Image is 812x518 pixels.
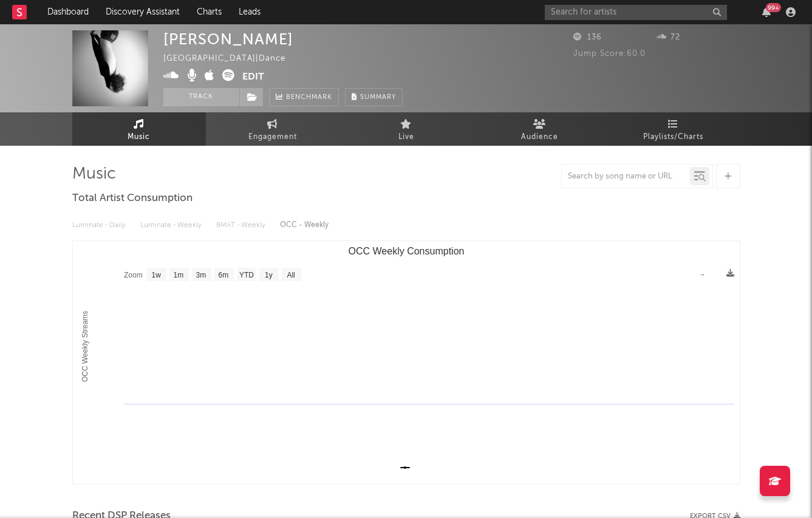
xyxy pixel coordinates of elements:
text: 1y [265,271,273,279]
a: Benchmark [269,88,339,106]
svg: OCC Weekly Consumption [73,241,740,484]
a: Music [72,112,206,146]
span: Total Artist Consumption [72,191,193,206]
text: 1w [151,271,161,279]
text: OCC Weekly Streams [81,311,89,382]
button: Summary [345,88,403,106]
span: Benchmark [286,90,332,105]
button: Edit [242,69,264,84]
span: Live [398,130,414,145]
a: Live [339,112,473,146]
span: 136 [573,33,602,41]
a: Audience [473,112,607,146]
button: 99+ [762,7,771,17]
text: Zoom [124,271,143,279]
input: Search by song name or URL [562,172,690,182]
span: 72 [657,33,680,41]
div: [PERSON_NAME] [163,30,293,48]
span: Jump Score: 60.0 [573,50,646,58]
a: Engagement [206,112,339,146]
text: 3m [196,271,206,279]
text: YTD [239,271,253,279]
div: 99 + [766,3,781,12]
text: OCC Weekly Consumption [348,246,464,256]
text: All [287,271,295,279]
span: Music [128,130,150,145]
div: [GEOGRAPHIC_DATA] | Dance [163,52,299,66]
span: Audience [521,130,558,145]
a: Playlists/Charts [607,112,740,146]
text: → [698,270,706,279]
input: Search for artists [545,5,727,20]
span: Playlists/Charts [643,130,703,145]
span: Summary [360,94,396,101]
text: 1m [173,271,183,279]
button: Track [163,88,239,106]
span: Engagement [248,130,297,145]
text: 6m [218,271,228,279]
